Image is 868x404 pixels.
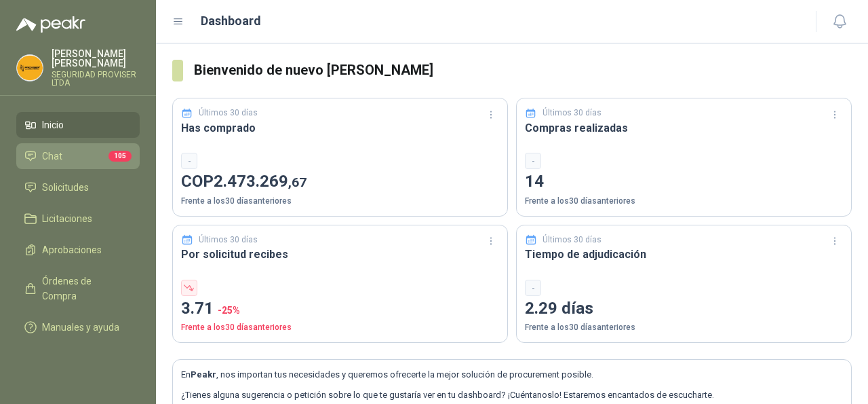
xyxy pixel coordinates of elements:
p: Últimos 30 días [542,234,601,246]
span: 105 [108,151,132,162]
h3: Compras realizadas [525,120,843,136]
span: -25 % [218,305,240,316]
span: ,67 [288,175,307,190]
a: Chat105 [16,143,140,169]
span: Licitaciones [42,211,92,226]
img: Logo peakr [16,16,85,33]
h3: Bienvenido de nuevo [PERSON_NAME] [194,60,852,81]
p: 3.71 [181,296,499,322]
p: ¿Tienes alguna sugerencia o petición sobre lo que te gustaría ver en tu dashboard? ¡Cuéntanoslo! ... [181,388,843,402]
a: Inicio [16,112,140,138]
img: Company Logo [17,55,43,81]
p: Últimos 30 días [199,234,258,246]
a: Licitaciones [16,206,140,232]
span: Solicitudes [42,180,89,195]
h3: Has comprado [181,120,499,136]
p: En , nos importan tus necesidades y queremos ofrecerte la mejor solución de procurement posible. [181,368,843,382]
p: COP [181,169,499,195]
p: 2.29 días [525,296,843,322]
div: - [525,153,541,169]
p: Frente a los 30 días anteriores [181,321,499,334]
span: Manuales y ayuda [42,320,119,335]
a: Solicitudes [16,175,140,200]
p: SEGURIDAD PROVISER LTDA [52,71,140,87]
b: Peakr [191,369,216,380]
p: Frente a los 30 días anteriores [525,321,843,334]
p: [PERSON_NAME] [PERSON_NAME] [52,49,140,68]
div: - [181,153,197,169]
a: Aprobaciones [16,237,140,263]
span: Órdenes de Compra [42,274,127,304]
p: Últimos 30 días [542,107,601,120]
h3: Tiempo de adjudicación [525,246,843,263]
div: - [525,280,541,296]
span: Inicio [42,117,64,132]
h1: Dashboard [201,12,261,31]
p: 14 [525,169,843,195]
p: Frente a los 30 días anteriores [525,195,843,208]
p: Últimos 30 días [199,107,258,120]
span: Chat [42,149,62,164]
span: Aprobaciones [42,242,102,257]
p: Frente a los 30 días anteriores [181,195,499,208]
h3: Por solicitud recibes [181,246,499,263]
a: Manuales y ayuda [16,314,140,340]
a: Órdenes de Compra [16,268,140,309]
span: 2.473.269 [214,172,307,191]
